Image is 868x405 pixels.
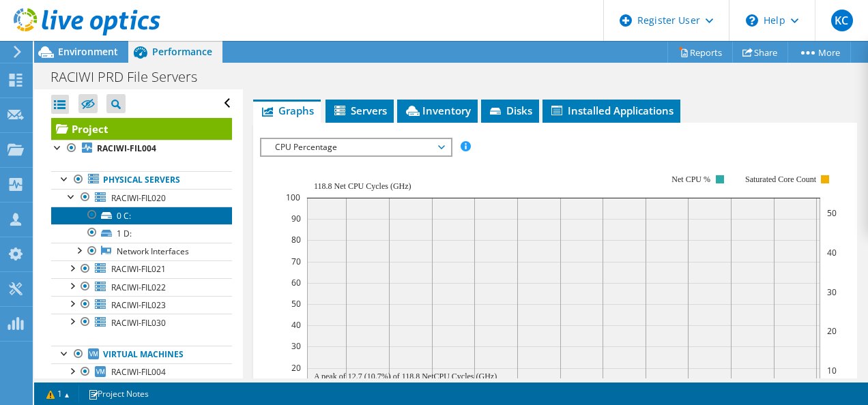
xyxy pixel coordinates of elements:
[291,319,301,331] text: 40
[667,42,733,63] a: Reports
[291,213,301,224] text: 90
[51,260,232,278] a: RACIWI-FIL021
[51,224,232,242] a: 1 D:
[488,104,532,117] span: Disks
[746,14,758,27] svg: \n
[44,70,218,85] h1: RACIWI PRD File Servers
[111,317,166,329] span: RACIWI-FIL030
[37,385,79,402] a: 1
[111,192,166,204] span: RACIWI-FIL020
[111,282,166,293] span: RACIWI-FIL022
[787,42,851,63] a: More
[549,104,674,117] span: Installed Applications
[111,366,166,378] span: RACIWI-FIL004
[286,192,300,203] text: 100
[51,314,232,331] a: RACIWI-FIL030
[51,346,232,363] a: Virtual Machines
[314,181,411,191] text: 118.8 Net CPU Cycles (GHz)
[260,104,314,117] span: Graphs
[291,256,301,267] text: 70
[732,42,788,63] a: Share
[152,45,212,58] span: Performance
[111,299,166,311] span: RACIWI-FIL023
[332,104,387,117] span: Servers
[291,340,301,352] text: 30
[51,243,232,260] a: Network Interfaces
[291,234,301,245] text: 80
[51,363,232,381] a: RACIWI-FIL004
[51,278,232,296] a: RACIWI-FIL022
[291,362,301,374] text: 20
[827,286,837,298] text: 30
[51,118,232,140] a: Project
[831,10,853,31] span: KC
[745,175,817,184] text: Saturated Core Count
[291,298,301,310] text: 50
[58,45,118,58] span: Environment
[51,171,232,189] a: Physical Servers
[51,189,232,207] a: RACIWI-FIL020
[827,247,837,258] text: 40
[827,325,837,337] text: 20
[111,263,166,275] span: RACIWI-FIL021
[671,175,710,184] text: Net CPU %
[827,207,837,219] text: 50
[314,372,497,381] text: A peak of 12.7 (10.7%) of 118.8 NetCPU Cycles (GHz)
[51,296,232,314] a: RACIWI-FIL023
[78,385,158,402] a: Project Notes
[97,142,156,154] b: RACIWI-FIL004
[291,277,301,288] text: 60
[51,140,232,157] a: RACIWI-FIL004
[827,365,837,376] text: 10
[51,207,232,224] a: 0 C:
[268,139,444,155] span: CPU Percentage
[404,104,471,117] span: Inventory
